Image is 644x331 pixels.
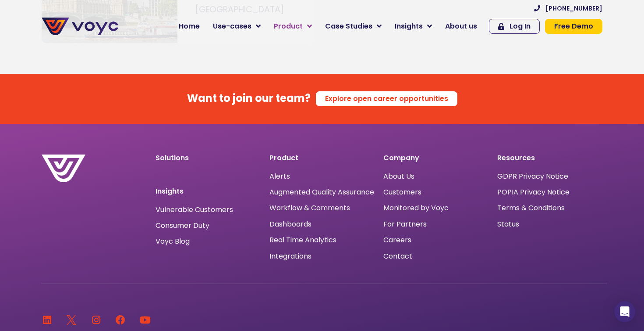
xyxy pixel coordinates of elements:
[156,188,261,195] p: Insights
[172,18,206,35] a: Home
[388,18,439,35] a: Insights
[554,23,593,30] span: Free Demo
[545,5,602,11] span: [PHONE_NUMBER]
[206,18,267,35] a: Use-cases
[489,19,540,34] a: Log In
[269,188,374,196] a: Augmented Quality Assurance
[316,91,457,106] a: Explore open career opportunities
[510,23,531,30] span: Log In
[497,155,602,162] p: Resources
[267,18,318,35] a: Product
[439,18,484,35] a: About us
[318,18,388,35] a: Case Studies
[325,21,372,32] span: Case Studies
[42,18,118,35] img: voyc-full-logo
[269,155,375,162] p: Product
[445,21,477,32] span: About us
[156,153,189,163] a: Solutions
[274,21,303,32] span: Product
[614,301,635,322] div: Open Intercom Messenger
[187,92,311,105] h4: Want to join our team?
[534,5,602,11] a: [PHONE_NUMBER]
[325,95,448,102] span: Explore open career opportunities
[383,155,488,162] p: Company
[213,21,251,32] span: Use-cases
[545,19,602,34] a: Free Demo
[179,21,200,32] span: Home
[156,222,209,229] a: Consumer Duty
[156,206,233,213] a: Vulnerable Customers
[395,21,423,32] span: Insights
